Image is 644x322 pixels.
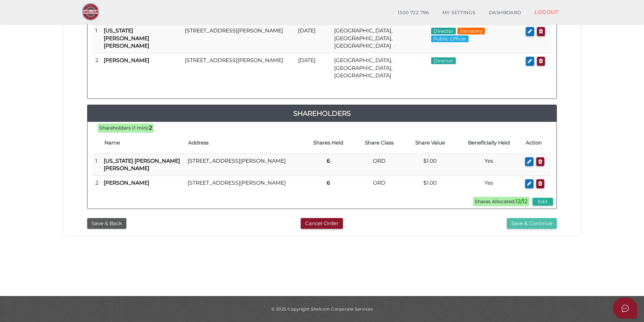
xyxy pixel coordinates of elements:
[327,158,330,164] b: 6
[405,176,455,192] td: $1.00
[613,298,637,319] button: Open asap
[357,140,401,146] h4: Share Class
[104,180,149,186] b: [PERSON_NAME]
[516,198,527,205] b: 12/12
[408,140,452,146] h4: Share Value
[182,24,295,53] td: [STREET_ADDRESS][PERSON_NAME]
[104,158,180,171] b: [US_STATE] [PERSON_NAME] [PERSON_NAME]
[69,306,575,312] div: © 2025 Copyright Shelcom Corporate Services
[104,27,149,49] b: [US_STATE] [PERSON_NAME] [PERSON_NAME]
[295,53,331,83] td: [DATE]
[331,24,428,53] td: [GEOGRAPHIC_DATA], [GEOGRAPHIC_DATA], [GEOGRAPHIC_DATA]
[295,24,331,53] td: [DATE]
[457,28,485,34] span: Secretary
[455,154,523,176] td: Yes
[93,53,101,83] td: 2
[459,140,519,146] h4: Beneficially Held
[482,6,528,20] a: DASHBOARD
[455,176,523,192] td: Yes
[149,125,152,131] b: 2
[391,6,436,20] a: 1300 722 796
[93,24,101,53] td: 1
[354,176,404,192] td: ORD
[405,154,455,176] td: $1.00
[185,154,303,176] td: [STREET_ADDRESS][PERSON_NAME]
[431,57,456,64] span: Director
[104,140,181,146] h4: Name
[87,218,126,229] button: Save & Back
[331,53,428,83] td: [GEOGRAPHIC_DATA], [GEOGRAPHIC_DATA], [GEOGRAPHIC_DATA]
[104,57,149,63] b: [PERSON_NAME]
[431,35,469,42] span: Public Officer
[99,125,149,131] span: Shareholders (1 min):
[507,218,557,229] button: Save & Continue
[528,5,565,19] a: LOGOUT
[88,108,556,119] a: Shareholders
[354,154,404,176] td: ORD
[532,198,553,206] button: Edit
[473,197,529,206] span: Shares Allocated:
[182,53,295,83] td: [STREET_ADDRESS][PERSON_NAME]
[185,176,303,192] td: [STREET_ADDRESS][PERSON_NAME]
[526,140,548,146] h4: Action
[436,6,482,20] a: MY SETTINGS
[327,180,330,186] b: 6
[431,28,456,34] span: Director
[301,218,343,229] button: Cancel Order
[93,154,101,176] td: 1
[188,140,299,146] h4: Address
[93,176,101,192] td: 2
[306,140,350,146] h4: Shares Held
